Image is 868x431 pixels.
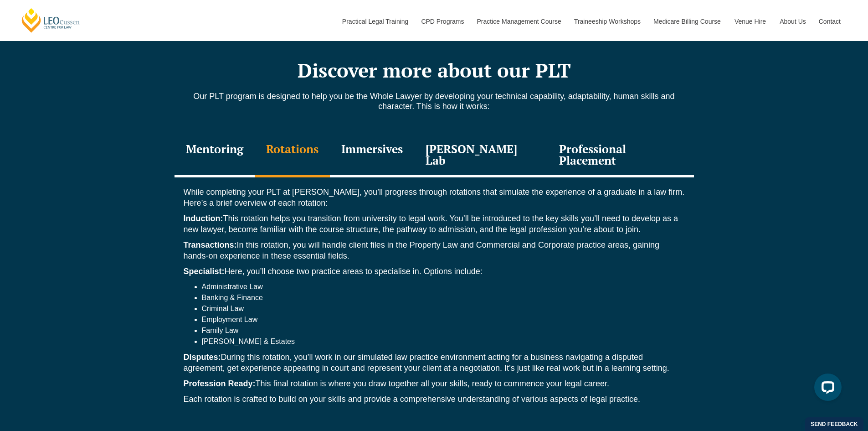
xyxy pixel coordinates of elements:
[728,2,773,41] a: Venue Hire
[184,379,256,388] strong: Profession Ready:
[414,134,548,177] div: [PERSON_NAME] Lab
[773,2,812,41] a: About Us
[470,2,567,41] a: Practice Management Course
[807,370,845,408] iframe: LiveChat chat widget
[184,266,685,277] p: Here, you’ll choose two practice areas to specialise in. Options include:
[175,59,694,82] h2: Discover more about our PLT
[184,378,685,389] p: This final rotation is where you draw together all your skills, ready to commence your legal career.
[184,240,237,249] strong: Transactions:
[202,292,685,303] li: Banking & Finance
[647,2,728,41] a: Medicare Billing Course
[184,214,223,223] strong: Induction:
[202,314,685,325] li: Employment Law
[202,281,685,292] li: Administrative Law
[21,7,81,33] a: [PERSON_NAME] Centre for Law
[812,2,847,41] a: Contact
[202,303,685,314] li: Criminal Law
[184,267,225,276] strong: Specialist:
[184,239,685,261] p: In this rotation, you will handle client files in the Property Law and Commercial and Corporate p...
[255,134,330,177] div: Rotations
[202,325,685,336] li: Family Law
[175,91,694,111] p: Our PLT program is designed to help you be the Whole Lawyer by developing your technical capabili...
[330,134,414,177] div: Immersives
[184,187,685,208] p: While completing your PLT at [PERSON_NAME], you’ll progress through rotations that simulate the e...
[548,134,693,177] div: Professional Placement
[567,2,647,41] a: Traineeship Workshops
[202,336,685,347] li: [PERSON_NAME] & Estates
[414,2,470,41] a: CPD Programs
[184,394,685,405] p: Each rotation is crafted to build on your skills and provide a comprehensive understanding of var...
[184,353,221,362] strong: Disputes:
[184,213,685,235] p: This rotation helps you transition from university to legal work. You’ll be introduced to the key...
[184,352,685,374] p: During this rotation, you’ll work in our simulated law practice environment acting for a business...
[335,2,415,41] a: Practical Legal Training
[175,134,255,177] div: Mentoring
